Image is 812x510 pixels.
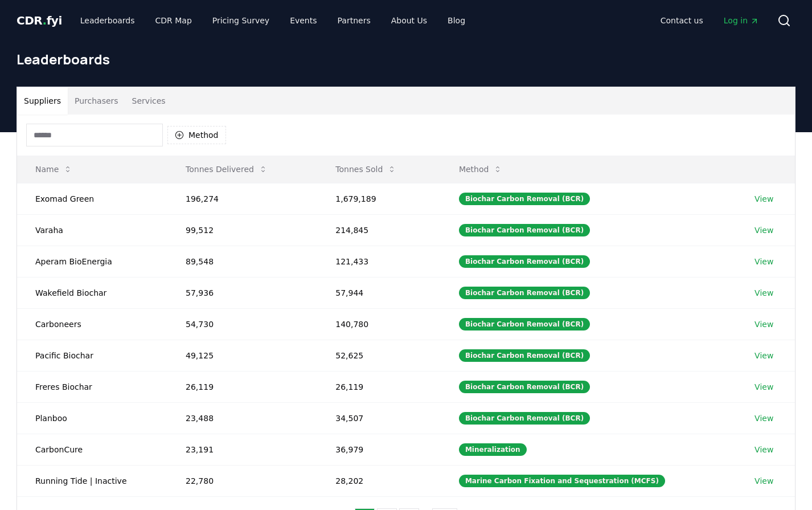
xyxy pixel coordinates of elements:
td: 52,625 [317,340,441,371]
button: Tonnes Sold [326,158,405,181]
div: Biochar Carbon Removal (BCR) [459,193,590,205]
a: Log in [715,10,768,31]
a: Blog [438,10,474,31]
div: Biochar Carbon Removal (BCR) [459,287,590,299]
td: 214,845 [317,214,441,246]
div: Marine Carbon Fixation and Sequestration (MCFS) [459,475,665,487]
button: Suppliers [17,87,68,115]
td: 26,119 [317,371,441,402]
a: Leaderboards [71,10,144,31]
a: View [754,444,773,455]
span: Log in [724,15,759,26]
a: View [754,319,773,330]
td: 49,125 [167,340,317,371]
td: 89,548 [167,246,317,277]
td: Exomad Green [17,183,167,214]
a: View [754,475,773,487]
td: 28,202 [317,465,441,496]
a: View [754,225,773,236]
td: Wakefield Biochar [17,277,167,308]
td: 196,274 [167,183,317,214]
td: 57,936 [167,277,317,308]
td: 57,944 [317,277,441,308]
a: Events [281,10,326,31]
a: Partners [329,10,380,31]
td: Freres Biochar [17,371,167,402]
td: CarbonCure [17,434,167,465]
td: 34,507 [317,402,441,434]
td: Aperam BioEnergia [17,246,167,277]
button: Name [26,158,81,181]
td: 36,979 [317,434,441,465]
div: Biochar Carbon Removal (BCR) [459,224,590,236]
a: View [754,256,773,267]
a: View [754,381,773,393]
a: CDR Map [146,10,201,31]
a: CDR.fyi [17,13,62,28]
a: View [754,287,773,299]
td: 1,679,189 [317,183,441,214]
td: 121,433 [317,246,441,277]
button: Method [450,158,512,181]
span: CDR fyi [17,14,62,27]
div: Biochar Carbon Removal (BCR) [459,381,590,393]
span: . [43,14,47,27]
td: Planboo [17,402,167,434]
td: Varaha [17,214,167,246]
td: Running Tide | Inactive [17,465,167,496]
td: 23,488 [167,402,317,434]
td: 23,191 [167,434,317,465]
a: Contact us [651,10,712,31]
button: Purchasers [68,87,125,115]
td: 22,780 [167,465,317,496]
button: Tonnes Delivered [177,158,277,181]
a: View [754,413,773,424]
td: Carboneers [17,308,167,340]
td: 99,512 [167,214,317,246]
button: Services [125,87,173,115]
td: 26,119 [167,371,317,402]
div: Biochar Carbon Removal (BCR) [459,412,590,425]
h1: Leaderboards [17,50,795,68]
a: View [754,193,773,205]
td: Pacific Biochar [17,340,167,371]
div: Mineralization [459,443,527,456]
td: 140,780 [317,308,441,340]
nav: Main [651,10,768,31]
a: Pricing Survey [203,10,278,31]
a: About Us [382,10,436,31]
div: Biochar Carbon Removal (BCR) [459,349,590,362]
a: View [754,350,773,361]
button: Method [167,126,226,144]
div: Biochar Carbon Removal (BCR) [459,318,590,331]
div: Biochar Carbon Removal (BCR) [459,255,590,268]
nav: Main [71,10,474,31]
td: 54,730 [167,308,317,340]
